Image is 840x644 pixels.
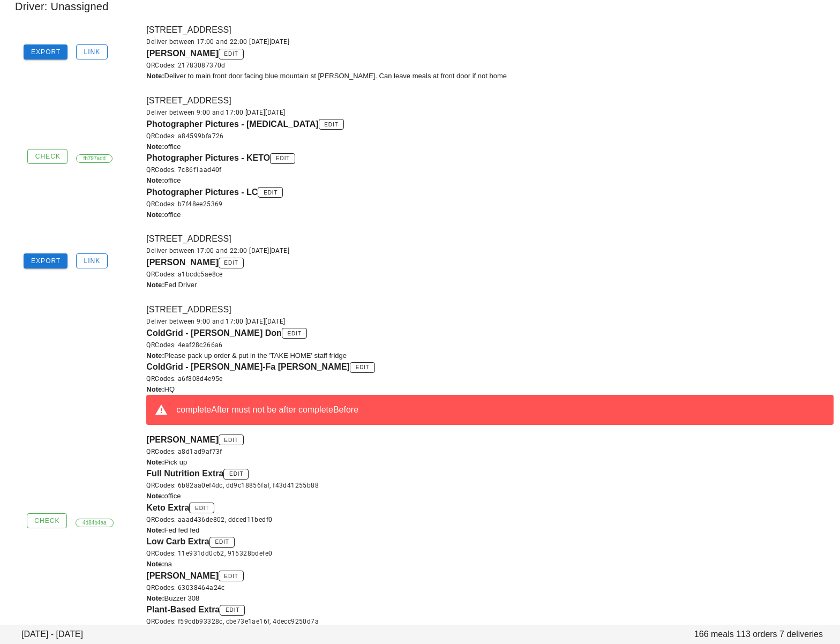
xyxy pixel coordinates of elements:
[146,143,164,151] b: Note:
[146,525,834,536] div: Fed fed fed
[319,119,344,130] a: edit
[219,258,244,268] a: edit
[146,107,834,118] div: Deliver between 9:00 and 17:00 [DATE][DATE]
[146,351,164,360] b: Note:
[146,188,258,197] span: Photographer Pictures - LC
[31,257,61,265] span: Export
[146,594,164,602] b: Note:
[24,44,67,59] button: Export
[287,331,302,336] span: edit
[24,253,67,268] button: Export
[31,48,61,56] span: Export
[209,537,235,548] a: edit
[146,457,834,468] div: Pick up
[146,131,834,141] div: QRCodes: a84599bfa726
[225,607,239,613] span: edit
[146,328,281,338] span: ColdGrid - [PERSON_NAME] Don
[146,350,834,361] div: Please pack up order & put in the 'TAKE HOME' staff fridge
[146,503,189,512] span: Keto Extra
[146,176,164,184] b: Note:
[258,187,283,198] a: edit
[215,539,229,545] span: edit
[146,211,164,219] b: Note:
[146,119,318,129] span: Photographer Pictures - [MEDICAL_DATA]
[140,17,840,88] div: [STREET_ADDRESS]
[146,71,834,81] div: Deliver to main front door facing blue mountain st [PERSON_NAME]. Can leave meals at front door i...
[76,253,108,268] button: Link
[146,245,834,256] div: Deliver between 17:00 and 22:00 [DATE][DATE]
[146,72,164,80] b: Note:
[229,471,243,477] span: edit
[83,257,100,265] span: Link
[146,571,218,580] span: [PERSON_NAME]
[146,526,164,534] b: Note:
[189,503,214,513] a: edit
[146,616,834,627] div: QRCodes: f59cdb93328c, cbe73e1ae16f, 4decc9250d7a
[146,548,834,559] div: QRCodes: 11e931dd0c62, 915328bdefe0
[27,149,67,164] button: Check
[146,435,218,444] span: [PERSON_NAME]
[146,175,834,186] div: office
[146,559,834,570] div: na
[146,582,834,593] div: QRCodes: 63038464a24c
[146,384,834,395] div: HQ
[146,605,220,614] span: Plant-Based Extra
[146,362,350,371] span: ColdGrid - [PERSON_NAME]-Fa [PERSON_NAME]
[146,316,834,327] div: Deliver between 9:00 and 17:00 [DATE][DATE]
[219,49,244,59] a: edit
[282,328,307,339] a: edit
[194,505,209,511] span: edit
[140,226,840,297] div: [STREET_ADDRESS]
[146,280,834,290] div: Fed Driver
[146,141,834,152] div: office
[355,364,370,370] span: edit
[324,122,338,128] span: edit
[219,435,244,445] a: edit
[82,519,107,527] span: 4d84b4aa
[146,281,164,289] b: Note:
[223,437,238,443] span: edit
[146,446,834,457] div: QRCodes: a8d1ad9af73f
[220,605,245,616] a: edit
[146,60,834,71] div: QRCodes: 21783087370d
[146,209,834,220] div: office
[275,155,290,161] span: edit
[83,155,106,162] span: fb797add
[140,88,840,227] div: [STREET_ADDRESS]
[146,199,834,209] div: QRCodes: b7f48ee25369
[223,573,238,579] span: edit
[350,362,375,373] a: edit
[146,537,209,546] span: Low Carb Extra
[219,571,244,581] a: edit
[146,373,834,384] div: QRCodes: a6f808d4e95e
[35,153,61,160] span: Check
[146,153,270,162] span: Photographer Pictures - KETO
[146,593,834,604] div: Buzzer 308
[146,492,164,500] b: Note:
[146,269,834,280] div: QRCodes: a1bcdc5ae8ce
[146,560,164,568] b: Note:
[146,514,834,525] div: QRCodes: aaad436de802, ddced11bedf0
[263,190,277,196] span: edit
[146,385,164,393] b: Note:
[83,48,100,56] span: Link
[146,49,218,58] span: [PERSON_NAME]
[223,469,249,480] a: edit
[27,513,67,528] button: Check
[146,469,223,478] span: Full Nutrition Extra
[223,260,238,266] span: edit
[146,480,834,491] div: QRCodes: 6b82aa0ef4dc, dd9c18856faf, f43d41255b88
[146,258,218,267] span: [PERSON_NAME]
[34,517,59,525] span: Check
[270,153,295,164] a: edit
[146,36,834,47] div: Deliver between 17:00 and 22:00 [DATE][DATE]
[146,491,834,501] div: office
[146,458,164,466] b: Note:
[176,403,825,416] div: completeAfter must not be after completeBefore
[146,340,834,350] div: QRCodes: 4eaf28c266a6
[76,44,108,59] button: Link
[223,51,238,57] span: edit
[146,164,834,175] div: QRCodes: 7c86f1aad40f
